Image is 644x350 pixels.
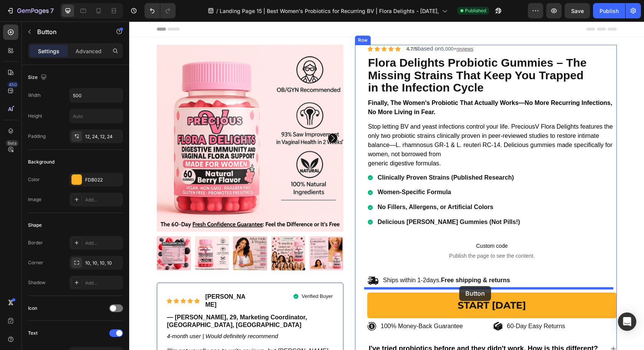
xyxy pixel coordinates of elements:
input: Auto [70,88,123,102]
div: Icon [28,305,37,312]
button: 7 [3,3,57,18]
div: Undo/Redo [145,3,176,18]
div: Color [28,176,40,183]
span: Save [571,8,584,14]
div: Open Intercom Messenger [618,312,636,331]
div: Text [28,330,38,337]
button: Save [565,3,590,18]
button: Publish [593,3,625,18]
div: 10, 10, 10, 10 [85,260,121,267]
p: Button [37,27,102,36]
div: Add... [85,280,121,286]
div: 12, 24, 12, 24 [85,133,121,140]
input: Auto [70,109,123,123]
p: Settings [38,47,59,55]
div: Shape [28,222,42,229]
p: Advanced [76,47,102,55]
div: Border [28,239,43,246]
span: Landing Page 15 | Best Women's Probiotics for Recurring BV | Flora Delights - [DATE], [220,7,439,15]
iframe: Design area [129,21,644,350]
div: Beta [6,140,18,146]
div: Width [28,92,41,99]
div: Corner [28,259,43,266]
span: Published [465,7,486,14]
span: / [216,7,218,15]
div: Image [28,196,41,203]
div: Add... [85,240,121,247]
div: Publish [600,7,619,15]
div: Add... [85,196,121,203]
div: Padding [28,133,46,140]
div: Height [28,113,42,119]
div: FDB022 [85,177,121,183]
p: 7 [50,6,54,15]
div: Size [28,72,48,83]
div: 450 [7,82,18,88]
div: Background [28,159,54,165]
div: Shadow [28,279,46,286]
